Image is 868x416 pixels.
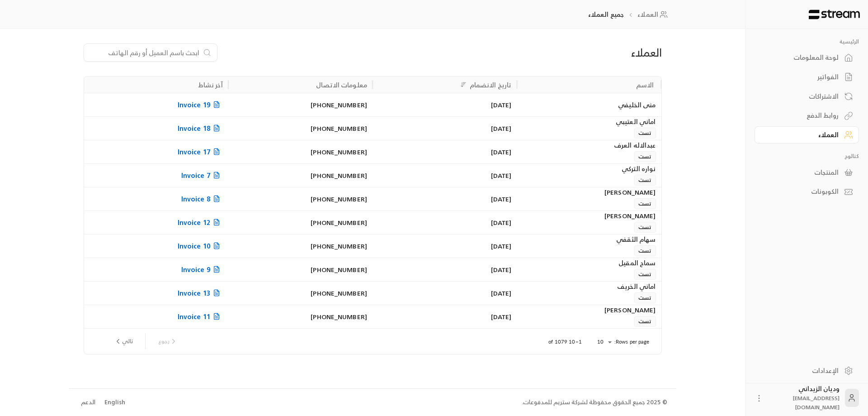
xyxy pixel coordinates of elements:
div: [PERSON_NAME] [522,305,656,315]
button: Sort [458,79,469,90]
span: Invoice 7 [181,170,223,181]
div: [PHONE_NUMBER] [234,305,367,328]
div: [PHONE_NUMBER] [234,164,367,187]
button: next page [110,334,137,349]
span: تست [634,222,656,233]
div: الاشتراكات [766,92,839,101]
div: [DATE] [378,234,511,258]
div: [PERSON_NAME] [522,211,656,221]
div: تاريخ الانضمام [470,79,512,91]
div: اماني الخريف [522,282,656,292]
p: Rows per page: [614,338,650,345]
span: تست [634,198,656,209]
div: [DATE] [378,187,511,210]
div: [DATE] [378,305,511,328]
a: العملاء [637,10,670,19]
div: [PHONE_NUMBER] [234,211,367,234]
p: كتالوج [755,153,859,160]
div: 10 [593,336,614,348]
div: المنتجات [766,168,839,177]
div: [DATE] [378,258,511,281]
div: [DATE] [378,117,511,140]
span: تست [634,269,656,280]
div: الإعدادات [766,366,839,375]
span: تست [634,316,656,327]
div: [PHONE_NUMBER] [234,117,367,140]
a: لوحة المعلومات [755,49,859,67]
span: Invoice 13 [178,287,223,299]
a: روابط الدفع [755,107,859,124]
div: آخر نشاط [198,79,223,91]
div: [PHONE_NUMBER] [234,93,367,116]
div: [DATE] [378,211,511,234]
div: وديان الزيداني [769,384,840,411]
div: سماح المقيل [522,258,656,268]
div: [PHONE_NUMBER] [234,187,367,210]
div: الكوبونات [766,187,839,196]
span: تست [634,175,656,186]
a: المنتجات [755,163,859,181]
div: لوحة المعلومات [766,53,839,62]
a: الفواتير [755,68,859,86]
span: Invoice 18 [178,123,223,134]
div: الاسم [636,79,654,91]
div: [PHONE_NUMBER] [234,258,367,281]
a: الدعم [78,394,99,411]
span: Invoice 19 [178,99,223,110]
nav: breadcrumb [588,10,671,19]
p: 1–10 of 1079 [548,338,581,345]
a: الاشتراكات [755,87,859,105]
span: تست [634,128,656,139]
input: ابحث باسم العميل أو رقم الهاتف [90,48,200,57]
div: [PHONE_NUMBER] [234,140,367,163]
div: سهام الثقفي [522,234,656,244]
div: [DATE] [378,164,511,187]
div: [DATE] [378,140,511,163]
div: نواره التركي [522,164,656,174]
span: تست [634,245,656,256]
div: اماني العتيبي [522,117,656,127]
span: Invoice 10 [178,240,223,252]
div: عبدالاله العرف [522,140,656,150]
span: Invoice 9 [181,264,223,275]
span: تست [634,292,656,303]
div: English [104,398,125,407]
span: تست [634,151,656,162]
div: منى الخليفي [522,93,656,116]
div: [PHONE_NUMBER] [234,282,367,305]
p: جميع العملاء [588,10,624,19]
div: معلومات الاتصال [316,79,367,91]
div: [PHONE_NUMBER] [234,234,367,258]
span: Invoice 8 [181,193,223,205]
div: العملاء [475,45,661,60]
div: © 2025 جميع الحقوق محفوظة لشركة ستريم للمدفوعات. [522,398,667,407]
div: العملاء [766,130,839,139]
img: Logo [808,10,861,19]
div: روابط الدفع [766,111,839,120]
span: Invoice 17 [178,146,223,158]
div: [PERSON_NAME] [522,187,656,197]
p: الرئيسية [755,38,859,45]
span: Invoice 12 [178,217,223,228]
div: [DATE] [378,93,511,116]
span: Invoice 11 [178,311,223,322]
a: الإعدادات [755,362,859,379]
a: الكوبونات [755,183,859,201]
div: الفواتير [766,72,839,81]
a: العملاء [755,126,859,144]
div: [DATE] [378,282,511,305]
span: [EMAIL_ADDRESS][DOMAIN_NAME] [793,393,840,412]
